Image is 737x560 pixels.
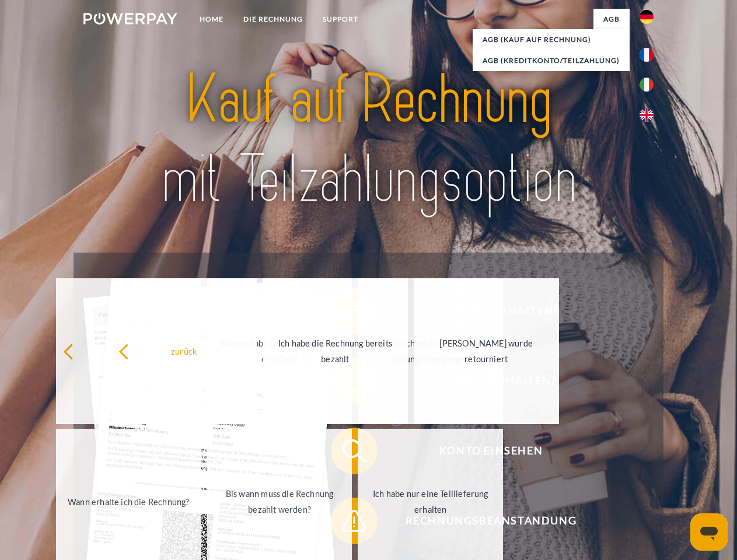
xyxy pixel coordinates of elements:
img: en [640,108,654,122]
div: [PERSON_NAME] wurde retourniert [421,335,552,367]
img: de [640,10,654,24]
a: AGB (Kreditkonto/Teilzahlung) [473,50,630,71]
div: Wann erhalte ich die Rechnung? [63,494,194,509]
div: Ich habe die Rechnung bereits bezahlt [270,335,401,367]
a: AGB (Kauf auf Rechnung) [473,29,630,50]
div: Ich habe nur eine Teillieferung erhalten [365,486,496,517]
div: Bis wann muss die Rechnung bezahlt werden? [214,486,345,517]
div: zurück [63,343,194,359]
img: logo-powerpay-white.svg [83,13,177,24]
a: Home [190,9,233,30]
div: zurück [118,343,250,359]
img: it [640,78,654,92]
a: DIE RECHNUNG [233,9,313,30]
img: title-powerpay_de.svg [111,56,626,223]
iframe: Schaltfläche zum Öffnen des Messaging-Fensters [690,513,728,551]
a: agb [593,9,630,30]
a: SUPPORT [313,9,368,30]
img: fr [640,48,654,62]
